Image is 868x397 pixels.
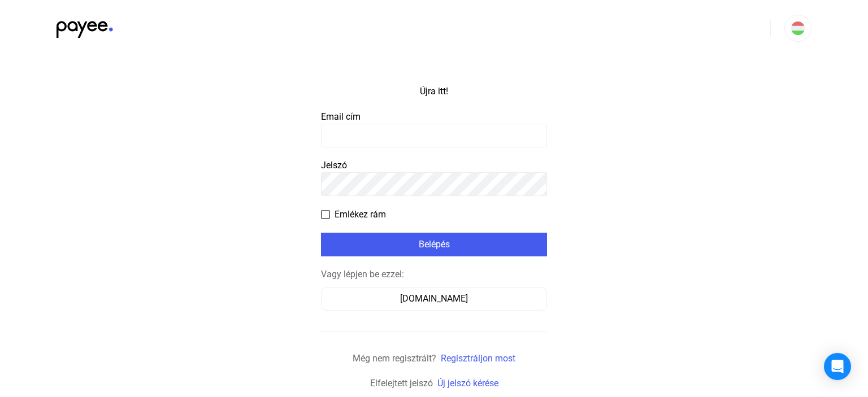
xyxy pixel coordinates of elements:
font: Belépés [419,239,450,250]
font: Emlékez rám [335,209,386,220]
a: Regisztráljon most [441,353,515,364]
font: [DOMAIN_NAME] [400,293,468,304]
font: Elfelejtett jelszó [370,378,433,389]
img: black-payee-blue-dot.svg [57,15,113,38]
font: Email cím [321,111,361,122]
font: Jelszó [321,160,347,171]
a: Új jelszó kérése [437,378,498,389]
font: Vagy lépjen be ezzel: [321,269,404,280]
button: HU [784,15,811,42]
button: [DOMAIN_NAME] [321,287,547,311]
div: Intercom Messenger megnyitása [824,353,851,380]
img: HU [791,21,805,35]
font: Újra itt! [420,86,448,97]
button: Belépés [321,233,547,256]
font: Még nem regisztrált? [353,353,436,364]
a: [DOMAIN_NAME] [321,293,547,304]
